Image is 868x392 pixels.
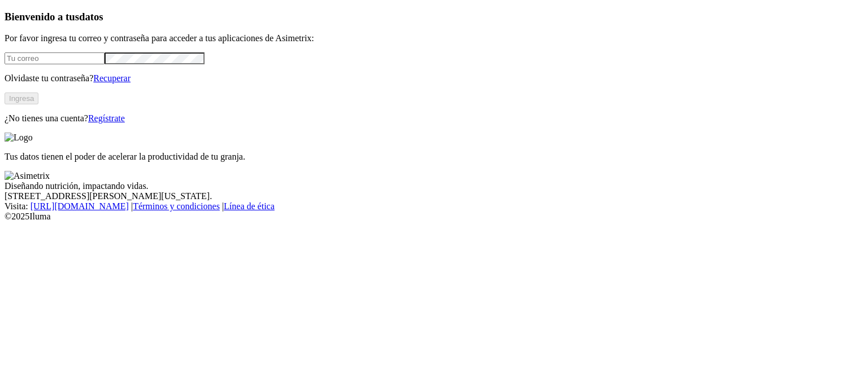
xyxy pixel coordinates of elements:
[133,201,220,211] a: Términos y condiciones
[31,201,129,211] a: [URL][DOMAIN_NAME]
[88,113,125,123] a: Regístrate
[5,113,863,124] p: ¿No tienes una cuenta?
[5,212,863,222] div: © 2025 Iluma
[5,33,863,43] p: Por favor ingresa tu correo y contraseña para acceder a tus aplicaciones de Asimetrix:
[5,11,863,23] h3: Bienvenido a tus
[5,52,105,64] input: Tu correo
[93,73,131,83] a: Recuperar
[79,11,103,23] span: datos
[5,201,863,212] div: Visita : | |
[5,191,863,201] div: [STREET_ADDRESS][PERSON_NAME][US_STATE].
[5,93,38,104] button: Ingresa
[5,152,863,162] p: Tus datos tienen el poder de acelerar la productividad de tu granja.
[5,73,863,83] p: Olvidaste tu contraseña?
[5,133,33,143] img: Logo
[5,181,863,191] div: Diseñando nutrición, impactando vidas.
[5,171,50,181] img: Asimetrix
[224,201,275,211] a: Línea de ética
